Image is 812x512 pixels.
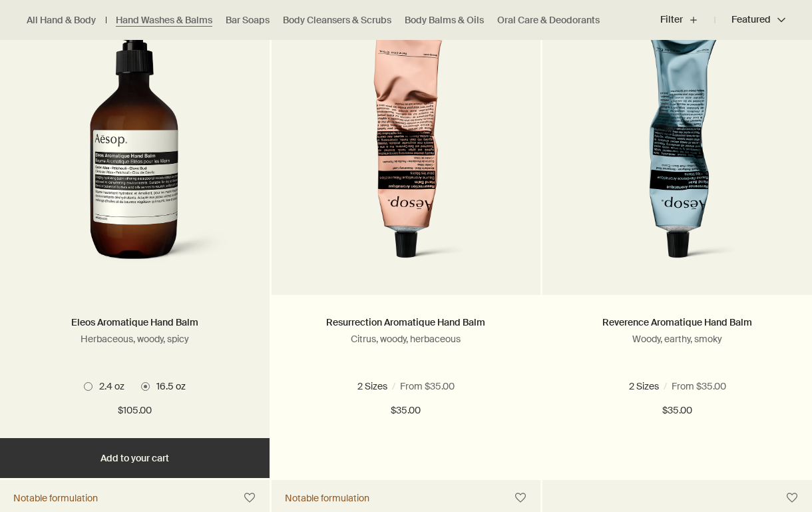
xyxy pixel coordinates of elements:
span: $105.00 [118,403,152,419]
a: Reverence Aromatique Hand Balm in aluminium tube [542,29,812,295]
a: Reverence Aromatique Hand Balm [602,316,752,328]
button: Save to cabinet [238,486,262,510]
p: Citrus, woody, herbaceous [292,333,521,345]
div: Notable formulation [285,492,369,504]
span: $35.00 [662,403,692,419]
div: Notable formulation [13,492,98,504]
img: Resurrection Aromatique Hand Balm in aluminium tube [302,29,510,275]
button: Save to cabinet [780,486,804,510]
p: Woody, earthy, smoky [562,333,792,345]
span: 2.4 oz [93,380,124,392]
a: All Hand & Body [27,14,96,27]
span: 16.5 oz [150,380,186,392]
span: 16.5 oz [692,380,728,392]
span: 2.6 oz [364,380,395,392]
span: 2.4 oz [635,380,667,392]
p: Herbaceous, woody, spicy [20,333,250,345]
a: Hand Washes & Balms [116,14,212,27]
a: Body Cleansers & Scrubs [283,14,391,27]
a: Resurrection Aromatique Hand Balm [326,316,485,328]
button: Filter [660,4,715,36]
span: 16.5 oz [421,380,457,392]
span: $35.00 [391,403,421,419]
img: Reverence Aromatique Hand Balm in aluminium tube [574,29,781,275]
a: Eleos Aromatique Hand Balm [71,316,198,328]
img: Eleos Aromatique Hand Balm in a recycled plastic bottle. [35,29,234,275]
a: Resurrection Aromatique Hand Balm in aluminium tube [272,29,541,295]
button: Featured [715,4,785,36]
a: Body Balms & Oils [405,14,484,27]
button: Save to cabinet [508,486,532,510]
a: Oral Care & Deodorants [497,14,600,27]
a: Bar Soaps [226,14,270,27]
